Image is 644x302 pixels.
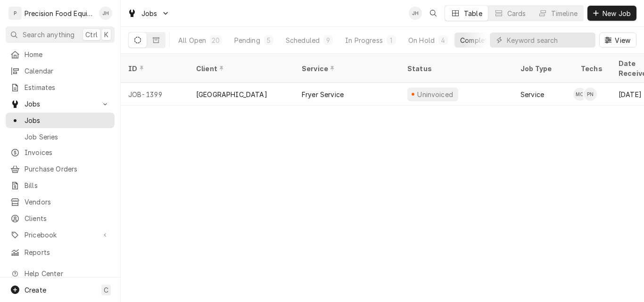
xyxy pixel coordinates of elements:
[178,35,206,45] div: All Open
[6,245,115,260] a: Reports
[6,129,115,145] a: Job Series
[25,132,110,142] span: Job Series
[426,6,441,21] button: Open search
[6,96,115,112] a: Go to Jobs
[464,8,482,18] div: Table
[25,247,110,257] span: Reports
[6,178,115,193] a: Bills
[302,64,390,73] div: Service
[25,213,110,223] span: Clients
[25,164,110,174] span: Purchase Orders
[196,64,285,73] div: Client
[141,8,157,18] span: Jobs
[99,7,112,20] div: Jason Hertel's Avatar
[584,88,597,101] div: Pete Nielson's Avatar
[104,30,108,40] span: K
[613,35,632,45] span: View
[23,30,74,40] span: Search anything
[25,115,110,125] span: Jobs
[416,90,454,99] div: Uninvoiced
[25,99,96,109] span: Jobs
[6,145,115,160] a: Invoices
[409,7,422,20] div: JH
[6,113,115,128] a: Jobs
[104,285,108,295] span: C
[6,26,115,43] button: Search anythingCtrlK
[212,35,220,45] div: 20
[85,30,98,40] span: Ctrl
[520,64,566,73] div: Job Type
[408,35,435,45] div: On Hold
[388,35,394,45] div: 1
[551,8,578,18] div: Timeline
[6,161,115,177] a: Purchase Orders
[584,88,597,101] div: PN
[234,35,260,45] div: Pending
[6,63,115,79] a: Calendar
[128,64,179,73] div: ID
[409,7,422,20] div: Jason Hertel's Avatar
[6,194,115,210] a: Vendors
[581,64,603,73] div: Techs
[345,35,383,45] div: In Progress
[302,90,344,99] div: Fryer Service
[8,7,22,20] div: P
[460,35,495,45] div: Completed
[325,35,331,45] div: 9
[25,197,110,207] span: Vendors
[25,230,96,240] span: Pricebook
[507,33,591,48] input: Keyword search
[6,80,115,95] a: Estimates
[25,180,110,190] span: Bills
[266,35,272,45] div: 5
[599,33,636,48] button: View
[6,47,115,62] a: Home
[573,88,586,101] div: Mike Caster's Avatar
[25,66,110,76] span: Calendar
[573,88,586,101] div: MC
[25,8,94,18] div: Precision Food Equipment LLC
[196,90,267,99] div: [GEOGRAPHIC_DATA]
[507,8,526,18] div: Cards
[6,227,115,243] a: Go to Pricebook
[520,90,544,99] div: Service
[25,49,110,59] span: Home
[587,6,636,21] button: New Job
[6,266,115,281] a: Go to Help Center
[601,8,633,18] span: New Job
[6,211,115,226] a: Clients
[99,7,112,20] div: JH
[25,286,46,294] span: Create
[25,82,110,92] span: Estimates
[286,35,320,45] div: Scheduled
[124,6,173,21] a: Go to Jobs
[25,269,109,278] span: Help Center
[407,64,504,73] div: Status
[25,147,110,157] span: Invoices
[121,83,189,106] div: JOB-1399
[440,35,446,45] div: 4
